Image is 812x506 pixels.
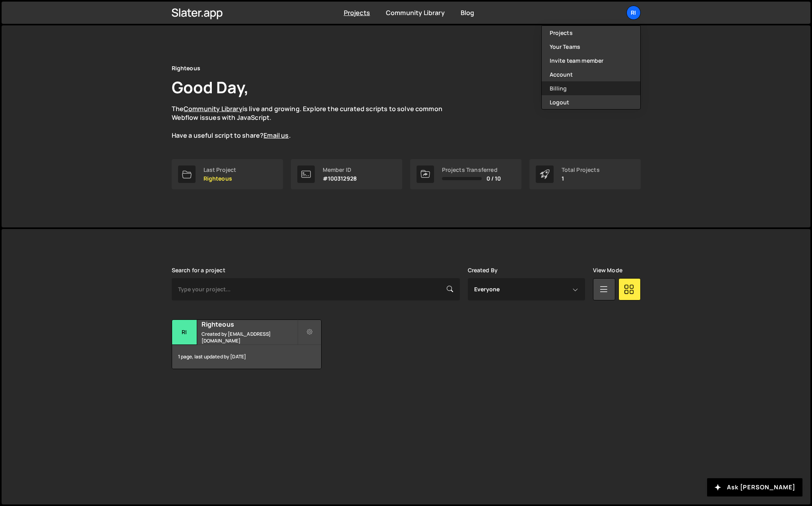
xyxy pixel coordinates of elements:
div: Projects Transferred [442,167,501,173]
label: Created By [468,267,498,273]
h1: Good Day, [172,76,249,98]
a: Your Teams [542,40,640,54]
label: Search for a project [172,267,225,273]
a: Last Project Righteous [172,159,283,189]
label: View Mode [593,267,622,273]
small: Created by [EMAIL_ADDRESS][DOMAIN_NAME] [202,331,297,344]
div: Righteous [172,63,200,73]
div: Last Project [203,167,236,173]
a: Projects [542,26,640,40]
div: Total Projects [562,167,600,173]
input: Type your project... [172,278,460,300]
p: #100312928 [323,175,357,182]
button: Logout [542,95,640,109]
p: 1 [562,175,600,182]
h2: Righteous [202,320,297,329]
a: Projects [344,8,370,17]
a: Account [542,67,640,81]
p: Righteous [203,175,236,182]
a: Billing [542,81,640,95]
div: Ri [172,320,197,345]
a: Ri Righteous Created by [EMAIL_ADDRESS][DOMAIN_NAME] 1 page, last updated by [DATE] [172,319,322,369]
a: Blog [461,8,475,17]
a: Community Library [386,8,445,17]
a: Community Library [184,104,242,113]
a: Email us [264,131,289,140]
span: 0 / 10 [486,175,501,182]
p: The is live and growing. Explore the curated scripts to solve common Webflow issues with JavaScri... [172,104,458,140]
div: Member ID [323,167,357,173]
a: Invite team member [542,54,640,67]
button: Ask [PERSON_NAME] [707,478,802,496]
div: 1 page, last updated by [DATE] [172,345,321,369]
a: Ri [626,6,641,20]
